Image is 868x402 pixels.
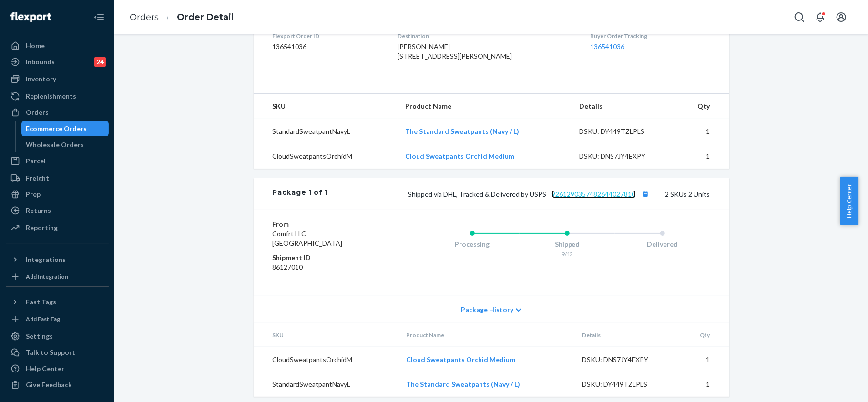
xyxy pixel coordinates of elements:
a: Returns [6,203,109,218]
div: Ecommerce Orders [26,124,87,133]
div: Add Fast Tag [26,315,60,323]
a: Replenishments [6,89,109,104]
div: 2 SKUs 2 Units [328,188,710,200]
div: Freight [26,173,49,183]
div: DSKU: DY449TZLPLS [582,380,672,389]
td: CloudSweatpantsOrchidM [254,144,398,169]
a: Freight [6,171,109,186]
dd: 86127010 [273,262,387,272]
div: 24 [94,57,106,67]
div: Fast Tags [26,297,56,307]
td: 1 [679,372,729,397]
div: 9/12 [520,250,615,258]
th: Product Name [398,323,574,347]
dt: Destination [398,32,575,40]
span: [PERSON_NAME] [STREET_ADDRESS][PERSON_NAME] [398,42,512,60]
a: Inventory [6,71,109,87]
a: Wholesale Orders [21,137,109,152]
th: SKU [254,323,399,347]
span: Package History [461,305,513,314]
div: Talk to Support [26,348,75,357]
td: CloudSweatpantsOrchidM [254,347,399,372]
button: Fast Tags [6,294,109,310]
a: Settings [6,329,109,344]
a: Parcel [6,153,109,169]
a: Help Center [6,361,109,376]
button: Copy tracking number [640,188,652,200]
div: Give Feedback [26,380,72,390]
button: Integrations [6,252,109,267]
td: StandardSweatpantNavyL [254,372,399,397]
td: StandardSweatpantNavyL [254,119,398,144]
a: Talk to Support [6,345,109,360]
a: Prep [6,187,109,202]
div: Replenishments [26,91,76,101]
button: Open notifications [811,8,830,27]
div: Prep [26,190,41,199]
a: Add Integration [6,271,109,282]
th: Product Name [398,94,572,119]
span: Shipped via DHL, Tracked & Delivered by USPS [408,190,652,198]
td: 1 [676,119,729,144]
div: Inventory [26,74,56,84]
a: Orders [6,105,109,120]
div: DSKU: DNS7JY4EXPY [579,151,669,161]
a: 136541036 [590,42,624,50]
div: DSKU: DNS7JY4EXPY [582,355,672,364]
th: Qty [676,94,729,119]
th: Details [574,323,679,347]
div: Reporting [26,223,58,232]
div: Returns [26,206,51,215]
dd: 136541036 [273,42,383,51]
button: Give Feedback [6,377,109,392]
a: The Standard Sweatpants (Navy / L) [405,127,519,135]
a: Orders [130,12,159,22]
div: Add Integration [26,272,68,281]
th: Details [572,94,676,119]
button: Help Center [840,177,858,225]
a: Home [6,38,109,53]
th: SKU [254,94,398,119]
td: 1 [676,144,729,169]
div: Orders [26,108,49,117]
td: 1 [679,347,729,372]
a: Order Detail [177,12,234,22]
a: Reporting [6,220,109,235]
div: Integrations [26,255,66,264]
div: Home [26,41,45,50]
th: Qty [679,323,729,347]
a: 9261290357482644027810 [552,190,636,198]
button: Close Navigation [90,8,109,27]
div: Parcel [26,156,46,166]
div: Inbounds [26,57,55,67]
div: Settings [26,332,53,341]
dt: Buyer Order Tracking [590,32,710,40]
a: Cloud Sweatpants Orchid Medium [406,355,515,363]
span: Comfrt LLC [GEOGRAPHIC_DATA] [273,230,343,247]
div: Shipped [520,240,615,249]
dt: Flexport Order ID [273,32,383,40]
dt: From [273,220,387,229]
a: Cloud Sweatpants Orchid Medium [405,152,514,160]
button: Open account menu [832,8,851,27]
a: Add Fast Tag [6,313,109,325]
ol: breadcrumbs [122,3,241,31]
div: Delivered [615,240,710,249]
div: DSKU: DY449TZLPLS [579,127,669,136]
dt: Shipment ID [273,253,387,262]
div: Wholesale Orders [26,140,84,150]
div: Processing [425,240,520,249]
a: The Standard Sweatpants (Navy / L) [406,380,520,388]
a: Ecommerce Orders [21,121,109,136]
a: Inbounds24 [6,54,109,70]
div: Help Center [26,364,64,373]
button: Open Search Box [790,8,809,27]
img: Flexport logo [10,12,51,22]
div: Package 1 of 1 [273,188,328,200]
